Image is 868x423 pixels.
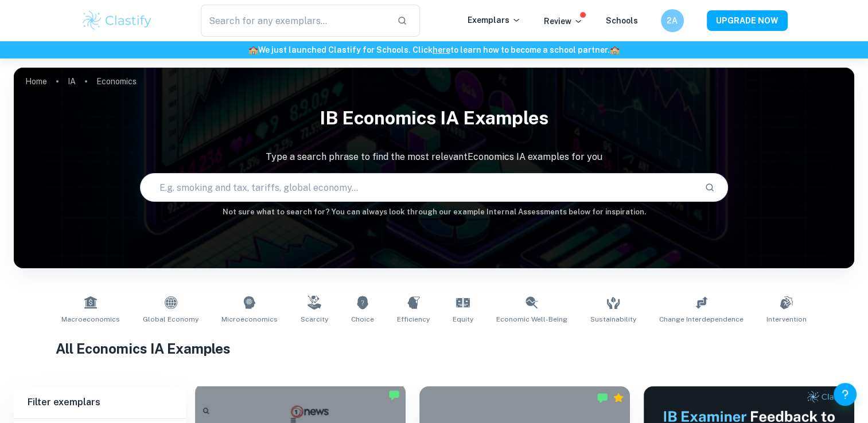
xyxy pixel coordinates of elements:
a: Schools [606,16,638,25]
img: Marked [597,392,608,404]
p: Economics [96,75,137,88]
h6: Filter exemplars [14,386,186,418]
p: Review [544,15,583,28]
h6: We just launched Clastify for Schools. Click to learn how to become a school partner. [2,44,866,56]
span: Macroeconomics [61,314,120,324]
h6: 2A [665,14,679,27]
span: Economic Well-Being [496,314,567,324]
a: here [433,45,450,54]
span: 🏫 [610,45,620,54]
span: Choice [351,314,374,324]
p: Exemplars [468,14,521,26]
button: UPGRADE NOW [707,10,788,31]
span: Sustainability [590,314,636,324]
button: Search [700,178,719,197]
a: Home [25,73,47,89]
h6: Not sure what to search for? You can always look through our example Internal Assessments below f... [14,206,854,218]
input: E.g. smoking and tax, tariffs, global economy... [141,171,696,203]
img: Clastify logo [81,9,154,32]
input: Search for any exemplars... [201,5,388,37]
button: Help and Feedback [834,383,857,406]
h1: IB Economics IA examples [14,100,854,136]
span: 🏫 [248,45,258,54]
span: Microeconomics [221,314,278,324]
span: Scarcity [301,314,328,324]
span: Change Interdependence [659,314,744,324]
a: IA [68,73,76,89]
span: Global Economy [143,314,198,324]
img: Marked [388,389,400,401]
span: Efficiency [397,314,430,324]
button: 2A [661,9,684,32]
div: Premium [613,392,624,404]
span: Intervention [766,314,807,324]
h1: All Economics IA Examples [56,338,812,359]
p: Type a search phrase to find the most relevant Economics IA examples for you [14,150,854,164]
span: Equity [453,314,473,324]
